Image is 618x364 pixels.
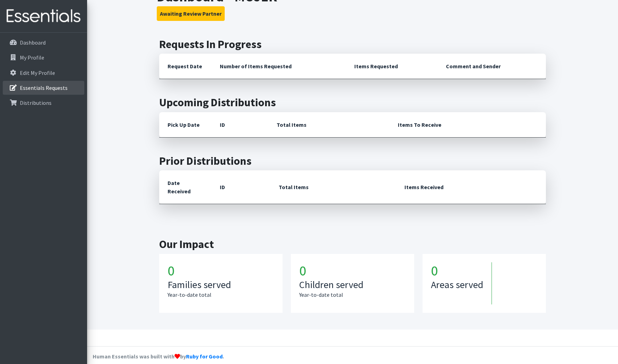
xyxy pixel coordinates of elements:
[431,262,492,279] h1: 0
[299,291,406,299] p: Year-to-date total
[299,262,406,279] h1: 0
[186,353,223,360] a: Ruby for Good
[3,51,84,64] a: My Profile
[159,238,546,251] h2: Our Impact
[168,279,274,291] h3: Families served
[159,54,211,79] th: Request Date
[211,170,270,204] th: ID
[20,84,68,91] p: Essentials Requests
[299,279,406,291] h3: Children served
[3,81,84,95] a: Essentials Requests
[159,38,546,51] h2: Requests In Progress
[211,112,268,138] th: ID
[20,54,44,61] p: My Profile
[20,99,52,106] p: Distributions
[396,170,546,204] th: Items Received
[3,5,84,28] img: HumanEssentials
[20,39,46,46] p: Dashboard
[168,262,274,279] h1: 0
[20,69,55,76] p: Edit My Profile
[159,154,546,168] h2: Prior Distributions
[159,170,211,204] th: Date Received
[270,170,396,204] th: Total Items
[168,291,274,299] p: Year-to-date total
[268,112,389,138] th: Total Items
[346,54,438,79] th: Items Requested
[3,36,84,49] a: Dashboard
[93,353,224,360] strong: Human Essentials was built with by .
[159,112,211,138] th: Pick Up Date
[3,96,84,110] a: Distributions
[438,54,546,79] th: Comment and Sender
[157,6,225,21] button: Awaiting Review Partner
[159,96,546,109] h2: Upcoming Distributions
[389,112,546,138] th: Items To Receive
[211,54,346,79] th: Number of Items Requested
[3,66,84,80] a: Edit My Profile
[431,279,483,291] h3: Areas served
